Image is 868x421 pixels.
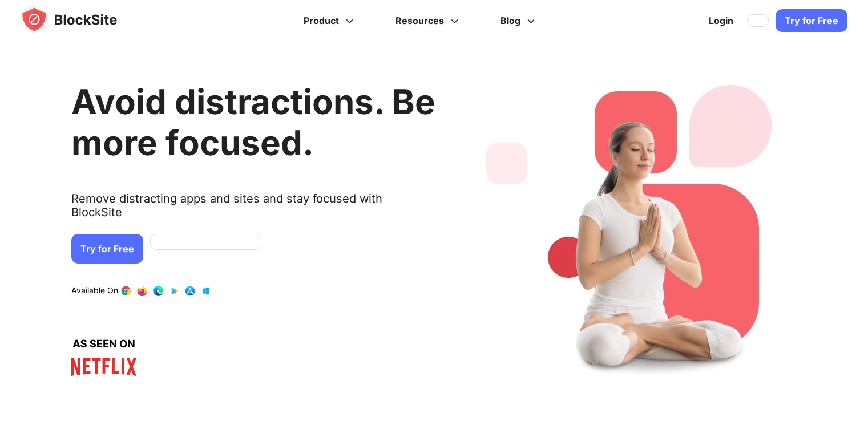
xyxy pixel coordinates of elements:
[71,81,435,163] h1: Avoid distractions. Be more focused.
[776,9,847,32] a: Try for Free
[71,192,435,228] text: Remove distracting apps and sites and stay focused with BlockSite
[71,285,118,297] text: Available On
[71,234,143,264] a: Try for Free
[21,6,139,33] img: blocksite-icon.5d769676.svg
[702,7,740,34] a: Login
